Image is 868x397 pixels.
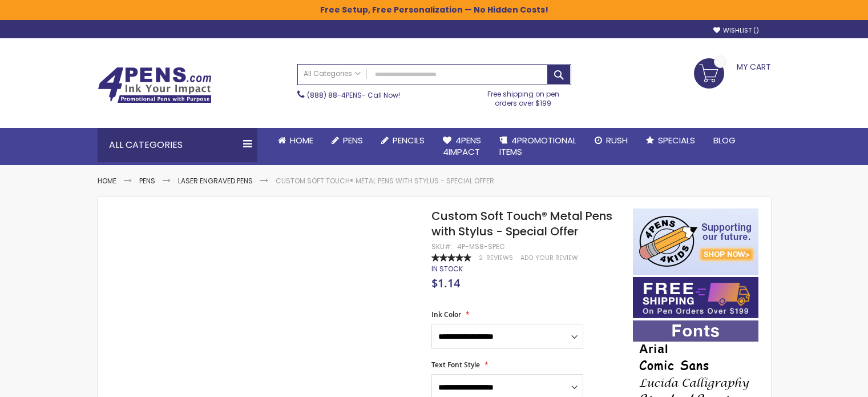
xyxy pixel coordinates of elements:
span: Pens [343,134,363,146]
a: Pens [139,176,155,186]
span: $1.14 [431,275,460,291]
a: Home [98,176,116,186]
div: All Categories [98,128,257,162]
a: 4PROMOTIONALITEMS [490,128,586,165]
span: Custom Soft Touch® Metal Pens with Stylus - Special Offer [431,208,612,239]
a: (888) 88-4PENS [307,90,362,100]
a: Wishlist [713,26,759,35]
strong: SKU [431,242,453,251]
span: Ink Color [431,310,461,319]
span: Specials [658,134,695,146]
span: 2 [479,254,483,262]
span: Blog [713,134,736,146]
span: 4Pens 4impact [443,134,481,158]
a: Laser Engraved Pens [178,176,253,186]
span: Pencils [393,134,425,146]
a: Blog [704,128,745,153]
a: All Categories [298,65,366,83]
span: Reviews [486,254,513,262]
li: Custom Soft Touch® Metal Pens with Stylus - Special Offer [276,177,494,186]
a: 4Pens4impact [434,128,490,165]
a: Pencils [372,128,434,153]
div: Availability [431,264,463,274]
a: Add Your Review [520,254,578,262]
span: In stock [431,264,463,274]
span: Home [290,134,313,146]
a: Home [269,128,322,153]
div: 100% [431,254,471,262]
a: 2 Reviews [479,254,515,262]
span: All Categories [304,69,361,78]
img: 4Pens Custom Pens and Promotional Products [98,67,212,103]
a: Rush [586,128,637,153]
span: Text Font Style [431,360,480,370]
span: - Call Now! [307,90,400,100]
a: Specials [637,128,704,153]
a: Pens [322,128,372,153]
div: 4P-MS8-SPEC [457,242,505,251]
span: Rush [606,134,628,146]
span: 4PROMOTIONAL ITEMS [499,134,576,158]
img: Free shipping on orders over $199 [633,277,758,318]
div: Free shipping on pen orders over $199 [475,85,571,108]
img: 4pens 4 kids [633,208,758,275]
